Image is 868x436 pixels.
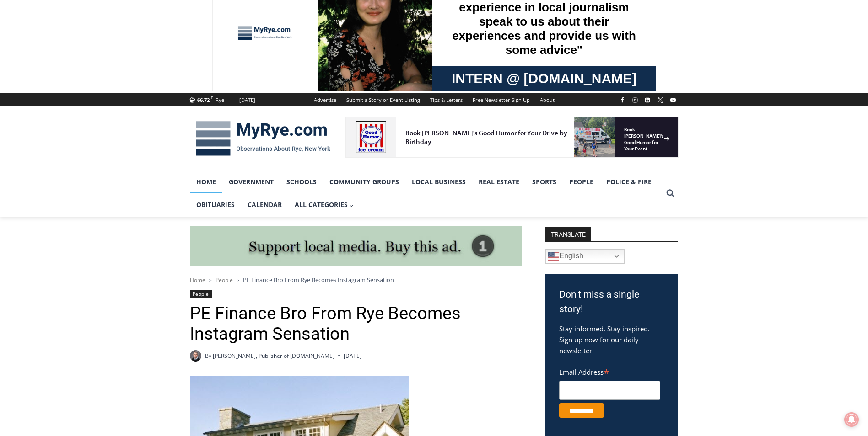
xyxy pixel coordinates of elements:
strong: TRANSLATE [545,227,591,241]
a: Real Estate [472,170,526,193]
a: Facebook [617,95,628,106]
button: Child menu of All Categories [288,193,361,216]
a: People [190,290,212,298]
a: Obituaries [190,193,241,216]
h3: Don't miss a single story! [559,287,664,316]
a: Free Newsletter Sign Up [468,93,535,106]
span: Intern @ [DOMAIN_NAME] [239,91,424,112]
div: Book [PERSON_NAME]'s Good Humor for Your Drive by Birthday [60,12,226,29]
span: > [209,277,212,283]
a: Author image [190,350,201,362]
a: Open Tues. - Sun. [PHONE_NUMBER] [0,92,92,114]
span: 66.72 [197,96,210,103]
a: Community Groups [323,170,405,193]
a: English [545,249,625,264]
a: Home [190,170,222,193]
div: Rye [216,96,224,104]
a: Book [PERSON_NAME]'s Good Humor for Your Event [272,3,330,42]
nav: Primary Navigation [190,170,662,217]
a: Sports [526,170,563,193]
div: "[PERSON_NAME]'s draw is the fine variety of pristine raw fish kept on hand" [94,57,130,109]
nav: Secondary Navigation [309,93,560,106]
p: Stay informed. Stay inspired. Sign up now for our daily newsletter. [559,323,664,356]
a: YouTube [668,95,679,106]
img: s_800_d653096d-cda9-4b24-94f4-9ae0c7afa054.jpeg [221,0,276,42]
div: "We would have speakers with experience in local journalism speak to us about their experiences a... [231,0,432,89]
label: Email Address [559,363,660,379]
a: Home [190,276,205,284]
a: Intern @ [DOMAIN_NAME] [220,89,443,114]
a: Submit a Story or Event Listing [341,93,425,106]
img: support local media, buy this ad [190,226,522,267]
a: Police & Fire [600,170,658,193]
a: Schools [280,170,323,193]
span: By [205,351,211,360]
h1: PE Finance Bro From Rye Becomes Instagram Sensation [190,303,522,345]
a: Local Business [405,170,472,193]
img: en [548,251,559,262]
span: > [237,277,239,283]
span: F [211,95,213,100]
a: People [216,276,233,284]
a: [PERSON_NAME], Publisher of [DOMAIN_NAME] [213,352,334,360]
time: [DATE] [344,351,361,360]
a: Calendar [241,193,288,216]
nav: Breadcrumbs [190,275,522,284]
span: PE Finance Bro From Rye Becomes Instagram Sensation [243,276,394,284]
a: Tips & Letters [425,93,468,106]
div: [DATE] [239,96,255,104]
img: MyRye.com [190,115,336,162]
a: X [655,95,666,106]
a: Linkedin [642,95,653,106]
a: Government [222,170,280,193]
h4: Book [PERSON_NAME]'s Good Humor for Your Event [279,10,318,35]
button: View Search Form [662,185,679,202]
a: People [563,170,600,193]
a: About [535,93,560,106]
a: Advertise [309,93,341,106]
span: Open Tues. - Sun. [PHONE_NUMBER] [3,94,90,129]
a: Instagram [630,95,641,106]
